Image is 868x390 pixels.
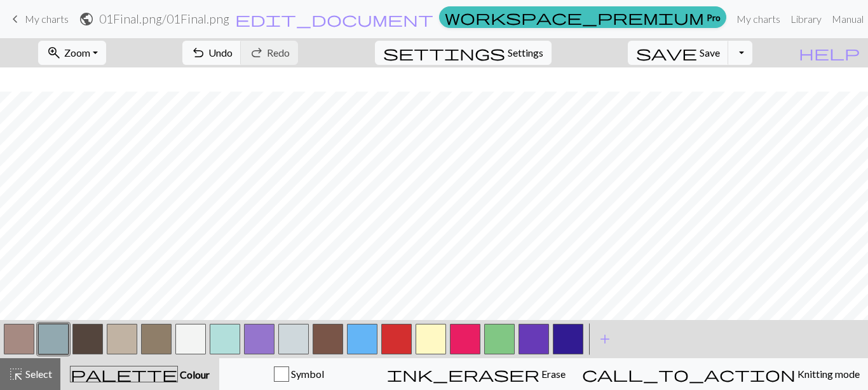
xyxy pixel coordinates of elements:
[178,368,210,380] span: Colour
[235,10,433,28] span: edit_document
[8,10,23,28] span: keyboard_arrow_left
[582,365,796,383] span: call_to_action
[99,11,229,26] h2: 01Final.png / 01Final.png
[375,41,552,65] button: SettingsSettings
[8,365,24,383] span: highlight_alt
[508,45,543,60] span: Settings
[219,358,379,390] button: Symbol
[597,330,613,348] span: add
[799,44,860,62] span: help
[46,44,62,62] span: zoom_in
[636,44,697,62] span: save
[191,44,206,62] span: undo
[383,45,505,60] i: Settings
[79,10,94,28] span: public
[574,358,868,390] button: Knitting mode
[439,6,726,28] a: Pro
[383,44,505,62] span: settings
[700,46,720,59] span: Save
[445,8,704,26] span: workspace_premium
[38,41,106,65] button: Zoom
[25,13,69,25] span: My charts
[208,46,233,59] span: Undo
[8,8,69,30] a: My charts
[289,368,324,380] span: Symbol
[731,6,785,32] a: My charts
[379,358,574,390] button: Erase
[539,368,566,380] span: Erase
[71,365,177,383] span: palette
[785,6,827,32] a: Library
[628,41,729,65] button: Save
[387,365,539,383] span: ink_eraser
[796,368,860,380] span: Knitting mode
[60,358,219,390] button: Colour
[64,46,90,59] span: Zoom
[182,41,241,65] button: Undo
[24,368,52,380] span: Select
